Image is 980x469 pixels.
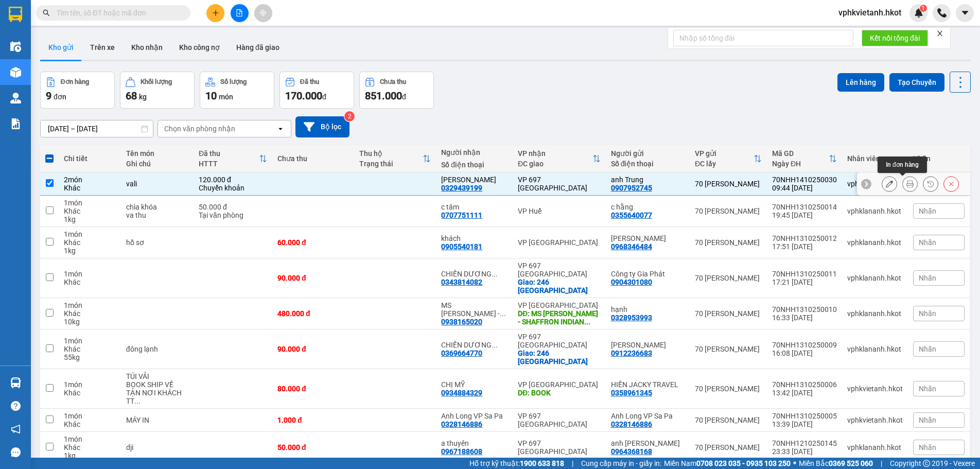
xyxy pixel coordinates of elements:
[673,30,853,46] input: Nhập số tổng đài
[64,199,116,207] div: 1 món
[611,184,652,192] div: 0907952745
[365,90,402,102] span: 851.000
[126,372,188,380] div: TÚI VẢI
[10,118,21,129] img: solution-icon
[126,180,188,188] div: vali
[441,234,507,242] div: khách
[194,145,272,172] th: Toggle SortBy
[126,416,188,424] div: MÁY IN
[10,67,21,78] img: warehouse-icon
[914,8,923,18] img: icon-new-feature
[120,72,195,109] button: Khối lượng68kg
[277,309,349,318] div: 480.000 đ
[772,211,837,219] div: 19:45 [DATE]
[64,278,116,286] div: Khác
[199,184,267,192] div: Chuyển khoản
[695,274,762,282] div: 70 [PERSON_NAME]
[126,238,188,247] div: hồ sơ
[441,184,482,192] div: 0329439199
[695,385,762,393] div: 70 [PERSON_NAME]
[518,389,601,397] div: DĐ: BOOK
[695,416,762,424] div: 70 [PERSON_NAME]
[199,160,259,168] div: HTTT
[441,242,482,251] div: 0905540181
[695,238,762,247] div: 70 [PERSON_NAME]
[126,203,188,211] div: chìa khóa
[919,274,936,282] span: Nhãn
[518,333,601,349] div: VP 697 [GEOGRAPHIC_DATA]
[772,270,837,278] div: 70NHH1310250011
[276,125,285,133] svg: open
[919,443,936,451] span: Nhãn
[220,78,247,85] div: Số lượng
[492,341,498,349] span: ...
[64,345,116,353] div: Khác
[10,93,21,103] img: warehouse-icon
[772,234,837,242] div: 70NHH1310250012
[793,461,796,465] span: ⚪️
[772,176,837,184] div: 70NHH1410250030
[9,7,22,22] img: logo-vxr
[236,9,243,16] span: file-add
[228,35,288,60] button: Hàng đã giao
[518,207,601,215] div: VP Huế
[919,309,936,318] span: Nhãn
[277,443,349,451] div: 50.000 đ
[277,274,349,282] div: 90.000 đ
[611,211,652,219] div: 0355640077
[921,5,925,12] span: 1
[64,154,116,163] div: Chi tiết
[919,416,936,424] span: Nhãn
[441,341,507,349] div: CHIẾN DƯƠNG 246 ĐBP SA PA
[772,389,837,397] div: 13:42 [DATE]
[219,93,233,101] span: món
[64,230,116,238] div: 1 món
[126,345,188,353] div: đông lạnh
[441,420,482,428] div: 0328146886
[61,78,89,85] div: Đơn hàng
[441,211,482,219] div: 0707751111
[847,309,903,318] div: vphklananh.hkot
[847,385,903,393] div: vphkvietanh.hkot
[518,278,601,294] div: Giao: 246 Điện Biên Phủ
[64,435,116,443] div: 1 món
[64,247,116,255] div: 1 kg
[936,30,943,37] span: close
[881,458,882,469] span: |
[277,416,349,424] div: 1.000 đ
[799,458,873,469] span: Miền Bắc
[206,4,224,22] button: plus
[611,242,652,251] div: 0968346484
[500,309,506,318] span: ...
[205,90,217,102] span: 10
[772,380,837,389] div: 70NHH1310250006
[40,35,82,60] button: Kho gửi
[64,380,116,389] div: 1 món
[64,389,116,397] div: Khác
[277,154,349,163] div: Chưa thu
[518,176,601,192] div: VP 697 [GEOGRAPHIC_DATA]
[611,349,652,357] div: 0912236683
[772,341,837,349] div: 70NHH1310250009
[695,309,762,318] div: 70 [PERSON_NAME]
[847,238,903,247] div: vphklananh.hkot
[40,72,115,109] button: Đơn hàng9đơn
[10,377,21,388] img: warehouse-icon
[199,211,267,219] div: Tại văn phòng
[518,349,601,366] div: Giao: 246 Điện Biên Phủ
[126,90,137,102] span: 68
[469,458,564,469] span: Hỗ trợ kỹ thuật:
[611,160,685,168] div: Số điện thoại
[772,203,837,211] div: 70NHH1310250014
[277,238,349,247] div: 60.000 đ
[772,278,837,286] div: 17:21 [DATE]
[64,443,116,451] div: Khác
[767,145,842,172] th: Toggle SortBy
[199,203,267,211] div: 50.000 đ
[611,341,685,349] div: Anh Chung
[402,93,406,101] span: đ
[847,443,903,451] div: vphklananh.hkot
[518,439,601,456] div: VP 697 [GEOGRAPHIC_DATA]
[830,6,909,19] span: vphkvietanh.hkot
[441,270,507,278] div: CHIẾN DƯƠNG 246 ĐBP SA PA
